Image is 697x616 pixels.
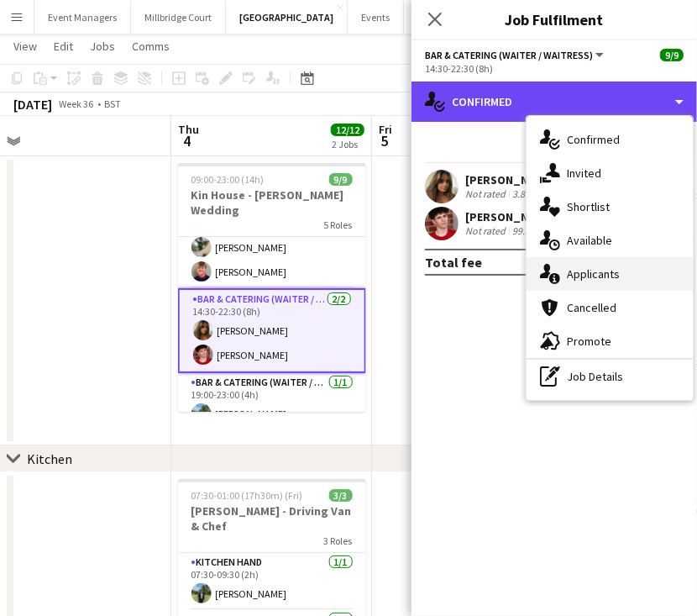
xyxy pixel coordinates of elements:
div: [PERSON_NAME] [465,172,570,187]
app-job-card: 09:00-23:00 (14h)9/9Kin House - [PERSON_NAME] Wedding5 RolesBar & Catering (Waiter / waitress)4/4... [178,163,366,412]
span: 12/12 [331,124,364,136]
span: Week 36 [55,97,97,110]
span: Edit [54,39,73,54]
div: Job Details [527,360,693,393]
a: Edit [47,35,80,57]
a: View [7,35,44,57]
div: Confirmed [411,82,697,122]
app-card-role: Kitchen Hand1/107:30-09:30 (2h)[PERSON_NAME] [178,553,366,610]
span: Bar & Catering (Waiter / waitress) [425,49,593,61]
div: 2 Jobs [332,138,364,150]
div: Shortlist [527,190,693,224]
a: Comms [125,35,176,57]
div: Applicants [527,257,693,291]
div: Available [527,224,693,257]
span: View [13,39,37,54]
div: [DATE] [13,96,52,113]
div: Not rated [465,187,509,201]
span: 9/9 [329,173,353,186]
div: Not rated [465,224,509,238]
app-card-role: Bar & Catering (Waiter / waitress)2/214:30-22:30 (8h)[PERSON_NAME][PERSON_NAME] [178,288,366,373]
div: 14:30-22:30 (8h) [425,62,684,75]
button: Events [348,1,404,34]
div: 3.8km [509,187,542,201]
span: 09:00-23:00 (14h) [191,173,265,186]
span: 5 [376,131,392,150]
button: [GEOGRAPHIC_DATA] [226,1,348,34]
button: LIMEKILN [404,1,472,34]
a: Jobs [83,35,122,57]
div: Kitchen [27,450,72,467]
span: Comms [132,39,170,54]
span: 9/9 [660,49,684,61]
span: 3 Roles [324,534,353,547]
span: 5 Roles [324,218,353,231]
button: Event Managers [34,1,131,34]
div: Cancelled [527,291,693,324]
span: 07:30-01:00 (17h30m) (Fri) [191,489,303,502]
span: Jobs [90,39,115,54]
button: Millbridge Court [131,1,226,34]
div: BST [104,97,121,110]
div: [PERSON_NAME] [465,209,575,224]
h3: Job Fulfilment [411,8,697,30]
div: Invited [527,156,693,190]
h3: [PERSON_NAME] - Driving Van & Chef [178,503,366,534]
button: Bar & Catering (Waiter / waitress) [425,49,606,61]
span: Fri [379,122,392,137]
span: 4 [176,131,199,150]
div: Confirmed [527,123,693,156]
div: 99.8km [509,224,547,238]
span: 3/3 [329,489,353,502]
div: Total fee [425,254,482,271]
app-card-role: Bar & Catering (Waiter / waitress)1/119:00-23:00 (4h)[PERSON_NAME] [178,373,366,430]
span: Thu [178,122,199,137]
h3: Kin House - [PERSON_NAME] Wedding [178,187,366,218]
div: Promote [527,324,693,358]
